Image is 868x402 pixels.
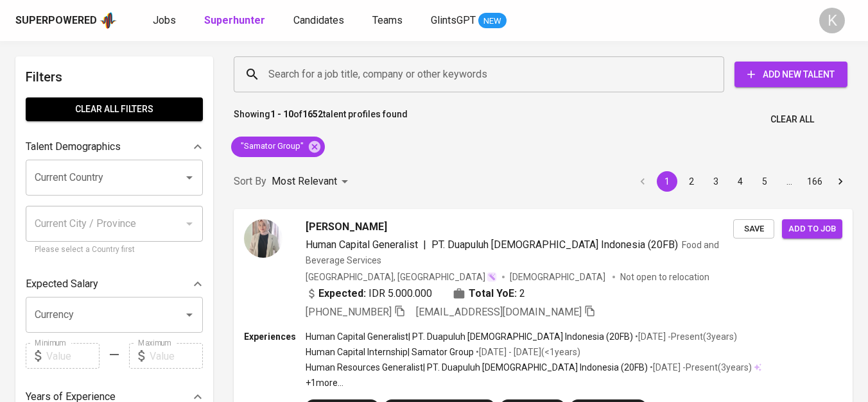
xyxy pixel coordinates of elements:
[35,244,194,256] p: Please select a Country first
[26,276,98,292] p: Expected Salary
[306,271,497,283] div: [GEOGRAPHIC_DATA], [GEOGRAPHIC_DATA]
[633,330,737,343] p: • [DATE] - Present ( 3 years )
[150,343,203,369] input: Value
[36,101,193,117] span: Clear All filters
[302,109,323,119] b: 1652
[706,171,726,192] button: Go to page 3
[754,171,775,192] button: Go to page 5
[234,108,408,131] p: Showing of talent profiles found
[15,11,117,30] a: Superpoweredapp logo
[26,67,203,87] h6: Filters
[15,13,97,28] div: Superpowered
[648,361,752,374] p: • [DATE] - Present ( 3 years )
[431,13,507,29] a: GlintsGPT NEW
[431,14,476,26] span: GlintsGPT
[46,343,100,369] input: Value
[510,271,607,283] span: [DEMOGRAPHIC_DATA]
[734,62,847,87] button: Add New Talent
[487,272,497,282] img: magic_wand.svg
[26,134,203,160] div: Talent Demographics
[244,330,306,343] p: Experiences
[180,169,198,187] button: Open
[234,174,266,189] p: Sort By
[423,237,426,253] span: |
[478,15,507,28] span: NEW
[770,112,814,128] span: Clear All
[26,139,121,155] p: Talent Demographics
[306,376,761,389] p: +1 more ...
[765,108,819,131] button: Clear All
[733,219,774,239] button: Save
[318,286,366,301] b: Expected:
[231,140,311,153] span: "Samator Group"
[204,14,265,26] b: Superhunter
[519,286,525,301] span: 2
[431,239,678,251] span: PT. Duapuluh [DEMOGRAPHIC_DATA] Indonesia (20FB)
[231,137,325,157] div: "Samator Group"
[26,97,203,121] button: Clear All filters
[372,13,405,29] a: Teams
[306,219,387,235] span: [PERSON_NAME]
[779,175,799,188] div: …
[153,14,176,26] span: Jobs
[620,271,709,283] p: Not open to relocation
[100,11,117,30] img: app logo
[630,171,853,192] nav: pagination navigation
[782,219,842,239] button: Add to job
[26,271,203,297] div: Expected Salary
[372,14,403,26] span: Teams
[272,170,352,194] div: Most Relevant
[306,286,432,301] div: IDR 5.000.000
[681,171,702,192] button: Go to page 2
[819,8,845,33] div: K
[306,346,474,358] p: Human Capital Internship | Samator Group
[416,306,582,318] span: [EMAIL_ADDRESS][DOMAIN_NAME]
[153,13,178,29] a: Jobs
[270,109,293,119] b: 1 - 10
[657,171,677,192] button: page 1
[306,306,392,318] span: [PHONE_NUMBER]
[306,239,418,251] span: Human Capital Generalist
[730,171,751,192] button: Go to page 4
[272,174,337,189] p: Most Relevant
[306,330,633,343] p: Human Capital Generalist | PT. Duapuluh [DEMOGRAPHIC_DATA] Indonesia (20FB)
[740,222,768,237] span: Save
[830,171,851,192] button: Go to next page
[788,222,836,237] span: Add to job
[204,13,268,29] a: Superhunter
[306,240,719,265] span: Food and Beverage Services
[293,13,347,29] a: Candidates
[180,306,198,324] button: Open
[745,67,837,83] span: Add New Talent
[474,346,580,358] p: • [DATE] - [DATE] ( <1 years )
[293,14,344,26] span: Candidates
[244,219,282,258] img: 739d8f4d22abda8471ba1f85ea6cb5b4.jpg
[803,171,826,192] button: Go to page 166
[469,286,517,301] b: Total YoE:
[306,361,648,374] p: Human Resources Generalist | PT. Duapuluh [DEMOGRAPHIC_DATA] Indonesia (20FB)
